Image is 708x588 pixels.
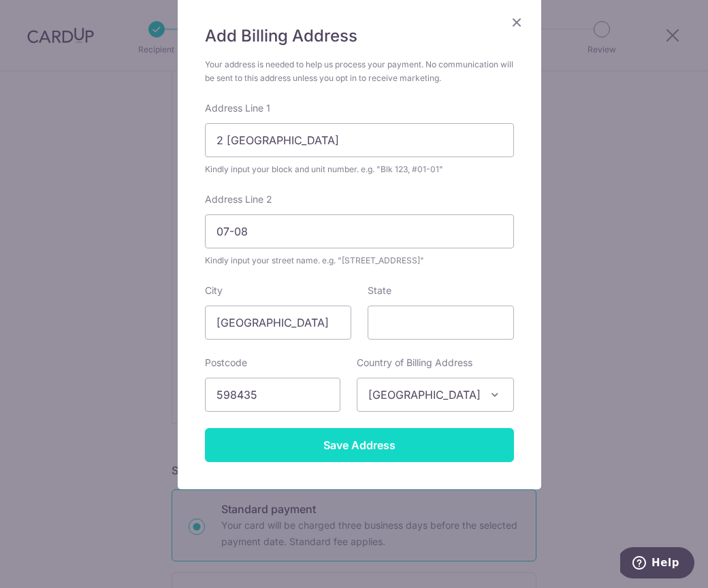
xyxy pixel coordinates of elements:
label: City [205,284,223,297]
label: Address Line 2 [205,193,272,206]
iframe: Opens a widget where you can find more information [620,547,694,581]
div: Kindly input your block and unit number. e.g. "Blk 123, #01-01" [205,163,514,176]
span: Singapore [357,378,514,412]
label: Country of Billing Address [357,356,472,370]
label: Postcode [205,356,247,370]
label: Address Line 1 [205,101,270,115]
div: Kindly input your street name. e.g. "[STREET_ADDRESS]" [205,254,514,267]
span: Singapore [357,378,513,411]
input: Save Address [205,428,514,462]
label: State [368,284,391,297]
div: Your address is needed to help us process your payment. No communication will be sent to this add... [205,58,514,85]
